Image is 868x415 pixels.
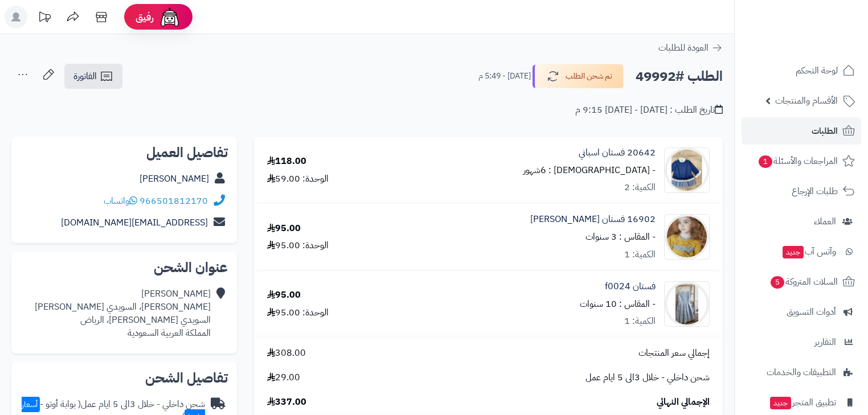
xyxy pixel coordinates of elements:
small: - المقاس : 3 سنوات [586,230,656,244]
span: تطبيق المتجر [769,395,836,410]
span: الأقسام والمنتجات [775,93,838,109]
span: وآتس آب [781,244,836,260]
span: 337.00 [267,396,306,409]
div: الكمية: 1 [624,248,656,261]
span: الطلبات [812,123,838,139]
a: السلات المتروكة5 [742,268,861,295]
a: طلبات الإرجاع [742,178,861,205]
img: 1719876079-CE31B8B6-5C0D-40FC-A173-6633EB71D39E-90x90.jpeg [665,281,709,327]
div: [PERSON_NAME] [PERSON_NAME]، السويدي [PERSON_NAME] السويدي [PERSON_NAME]، الرياض المملكة العربية ... [35,287,211,339]
span: إجمالي سعر المنتجات [638,347,710,360]
a: أدوات التسويق [742,298,861,326]
div: الكمية: 1 [624,315,656,328]
a: فستان f0024 [605,280,656,293]
h2: الطلب #49992 [636,65,723,88]
a: 966501812170 [140,194,208,208]
span: التقارير [814,334,836,350]
img: 1699183029-16902%20(2)-90x90.png [665,214,709,260]
a: التقارير [742,328,861,356]
span: شحن داخلي - خلال 3الى 5 ايام عمل [586,371,710,384]
span: الإجمالي النهائي [657,396,710,409]
small: [DATE] - 5:49 م [478,71,531,82]
div: 118.00 [267,155,306,168]
a: العملاء [742,208,861,235]
span: الفاتورة [73,69,97,83]
div: الوحدة: 59.00 [267,172,329,186]
a: العودة للطلبات [658,41,723,55]
span: طلبات الإرجاع [792,183,838,199]
h2: عنوان الشحن [21,261,228,274]
span: المراجعات والأسئلة [758,153,838,169]
img: ai-face.png [158,6,181,28]
h2: تفاصيل الشحن [21,371,228,385]
a: 20642 فستان اسباني [579,146,656,159]
span: السلات المتروكة [769,274,838,290]
div: الوحدة: 95.00 [267,306,329,319]
small: - [DEMOGRAPHIC_DATA] : 6شهور [523,163,656,177]
a: لوحة التحكم [742,57,861,84]
span: 1 [759,155,772,168]
a: [EMAIL_ADDRESS][DOMAIN_NAME] [61,216,208,229]
a: الطلبات [742,117,861,145]
span: 308.00 [267,347,306,360]
div: 95.00 [267,222,301,235]
span: 5 [771,276,784,289]
h2: تفاصيل العميل [21,146,228,159]
a: 16902 فستان [PERSON_NAME] [530,213,656,226]
button: تم شحن الطلب [533,64,624,88]
img: 1663410965-AF7693DE-E024-4C97-BE39-91C0838730D6-90x90.jpeg [665,147,709,193]
div: تاريخ الطلب : [DATE] - [DATE] 9:15 م [575,104,723,117]
span: لوحة التحكم [796,63,838,79]
div: الكمية: 2 [624,181,656,194]
span: جديد [783,246,804,258]
a: الفاتورة [64,64,122,89]
small: - المقاس : 10 سنوات [580,297,656,311]
span: جديد [770,397,791,409]
a: تحديثات المنصة [30,6,59,31]
a: وآتس آبجديد [742,238,861,265]
span: 29.00 [267,371,300,384]
a: التطبيقات والخدمات [742,359,861,386]
span: العملاء [814,213,836,229]
a: واتساب [104,194,137,208]
span: العودة للطلبات [658,41,709,55]
span: التطبيقات والخدمات [767,364,836,380]
span: رفيق [136,10,154,24]
div: 95.00 [267,289,301,302]
img: logo-2.png [791,27,857,51]
span: أدوات التسويق [787,304,836,320]
a: [PERSON_NAME] [140,172,209,186]
div: الوحدة: 95.00 [267,239,329,252]
a: المراجعات والأسئلة1 [742,147,861,175]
